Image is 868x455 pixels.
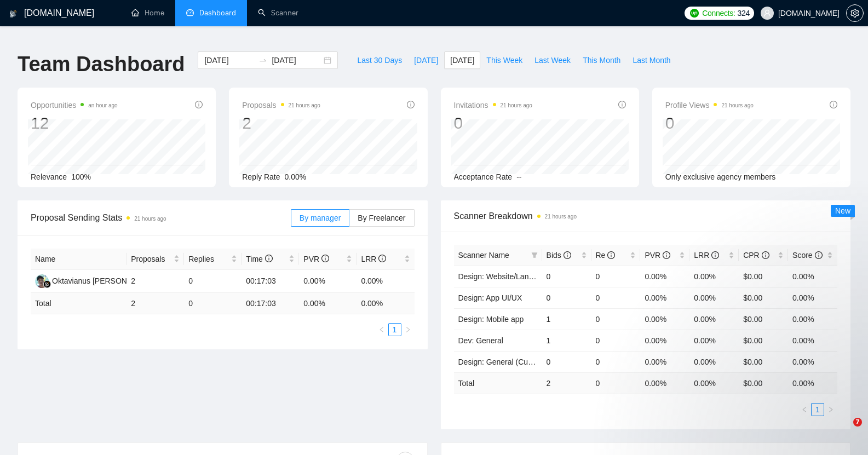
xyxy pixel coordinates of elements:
h1: Team Dashboard [18,51,185,77]
span: Acceptance Rate [454,172,513,181]
td: Total [454,372,542,394]
td: $0.00 [739,266,788,287]
span: [DATE] [414,54,438,66]
a: setting [846,9,864,18]
td: 1 [542,330,591,351]
span: swap-right [258,56,267,65]
a: OOOktavianus [PERSON_NAME] Tape [35,276,174,285]
span: info-circle [830,101,837,108]
span: Proposals [131,253,171,265]
span: 324 [738,7,750,19]
span: [DATE] [450,54,474,66]
td: 0 [591,372,641,394]
img: gigradar-bm.png [43,280,51,288]
div: 12 [31,113,118,134]
button: Last Week [528,51,577,69]
input: End date [272,54,321,66]
td: 0.00% [689,308,739,330]
td: 2 [127,270,184,293]
span: Proposals [242,99,320,112]
span: info-circle [618,101,626,108]
td: 0.00% [689,266,739,287]
span: Time [246,255,272,263]
a: Design: General (Custom) [458,358,548,366]
td: 0.00% [788,287,837,308]
td: 00:17:03 [242,293,299,314]
td: 0.00% [640,266,689,287]
span: info-circle [711,251,719,259]
div: 0 [454,113,532,134]
td: 0 [542,351,591,372]
button: Last 30 Days [351,51,408,69]
span: Scanner Breakdown [454,209,838,223]
span: info-circle [762,251,769,259]
span: PVR [645,251,670,260]
span: -- [516,172,521,181]
iframe: Intercom live chat [831,418,857,444]
button: This Week [480,51,528,69]
span: Replies [188,253,229,265]
span: info-circle [607,251,615,259]
a: searchScanner [258,8,298,18]
span: info-circle [663,251,670,259]
td: 0 [542,287,591,308]
button: [DATE] [444,51,480,69]
td: 2 [542,372,591,394]
div: 2 [242,113,320,134]
span: info-circle [407,101,415,108]
span: LRR [361,255,386,263]
span: left [378,326,385,333]
span: filter [529,247,540,263]
a: Dev: General [458,336,503,345]
span: info-circle [564,251,571,259]
td: 0.00 % [640,372,689,394]
div: 0 [665,113,754,134]
span: Re [596,251,616,260]
span: Dashboard [199,8,236,18]
td: $0.00 [739,287,788,308]
td: 0.00% [640,330,689,351]
th: Proposals [127,249,184,270]
td: 0.00% [689,330,739,351]
td: 0.00% [640,308,689,330]
span: Relevance [31,172,67,181]
td: 0 [591,330,641,351]
span: filter [531,252,538,258]
button: Last Month [626,51,676,69]
button: This Month [577,51,626,69]
a: Design: Mobile app [458,315,524,324]
td: 0 [591,266,641,287]
td: 0.00% [689,287,739,308]
span: This Week [486,54,522,66]
span: Last Week [534,54,571,66]
span: info-circle [378,255,386,262]
span: Last Month [633,54,670,66]
span: info-circle [321,255,329,262]
span: New [835,206,850,215]
td: 2 [127,293,184,314]
span: Bids [547,251,571,260]
span: info-circle [265,255,273,262]
span: By manager [300,214,341,222]
span: Connects: [702,7,735,19]
span: Reply Rate [242,172,280,181]
img: logo [9,5,17,22]
span: 0.00% [285,172,307,181]
td: 0.00% [788,266,837,287]
th: Name [31,249,127,270]
td: $0.00 [739,308,788,330]
span: info-circle [195,101,203,108]
td: 0.00% [788,330,837,351]
span: right [405,326,411,333]
span: 7 [853,418,862,427]
time: 21 hours ago [134,216,166,222]
td: 0.00% [299,270,357,293]
td: 0.00% [640,351,689,372]
span: PVR [303,255,329,263]
td: 0 [591,287,641,308]
time: 21 hours ago [289,102,320,108]
span: Only exclusive agency members [665,172,776,181]
td: 0 [542,266,591,287]
time: 21 hours ago [501,102,532,108]
button: right [401,323,415,336]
